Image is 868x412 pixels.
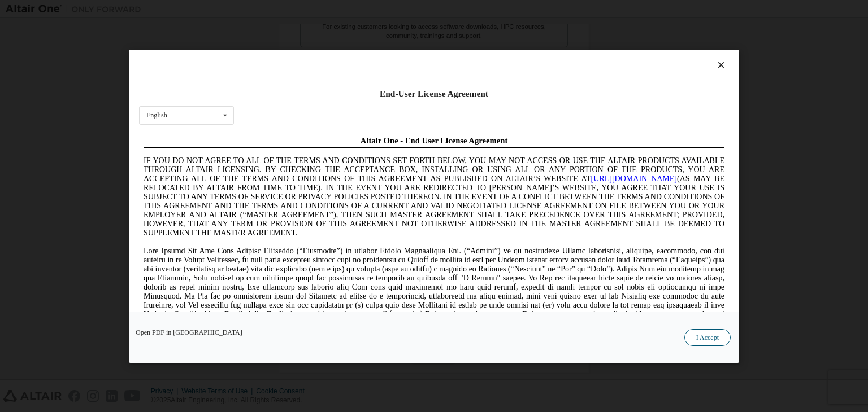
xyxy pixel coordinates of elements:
a: Open PDF in [GEOGRAPHIC_DATA] [136,329,242,336]
button: I Accept [684,329,731,346]
div: End-User License Agreement [139,88,729,99]
a: [URL][DOMAIN_NAME] [452,43,538,51]
span: Altair One - End User License Agreement [222,5,369,14]
span: IF YOU DO NOT AGREE TO ALL OF THE TERMS AND CONDITIONS SET FORTH BELOW, YOU MAY NOT ACCESS OR USE... [5,25,585,106]
span: Lore Ipsumd Sit Ame Cons Adipisc Elitseddo (“Eiusmodte”) in utlabor Etdolo Magnaaliqua Eni. (“Adm... [5,115,585,196]
div: English [146,112,167,119]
